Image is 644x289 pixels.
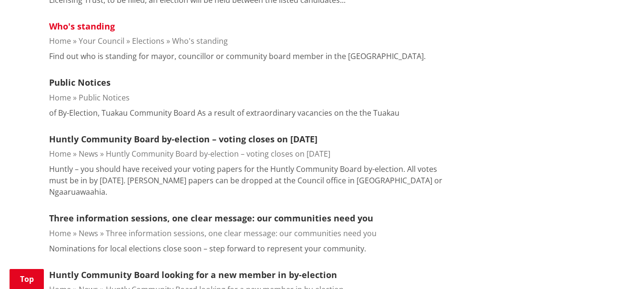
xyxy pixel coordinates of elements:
[79,149,98,159] a: News
[49,107,399,119] p: of By-Election, Tuakau Community Board As a result of extraordinary vacancies on the the Tuakau
[172,36,228,46] a: Who's standing
[106,228,377,239] a: Three information sessions, one clear message: our communities need you
[49,212,373,224] a: Three information sessions, one clear message: our communities need you
[10,269,44,289] a: Top
[49,243,366,254] p: Nominations for local elections close soon – step forward to represent your community.
[106,149,330,159] a: Huntly Community Board by-election – voting closes on [DATE]
[49,228,71,239] a: Home
[49,36,71,46] a: Home
[49,77,111,88] a: Public Notices
[49,92,71,103] a: Home
[49,163,455,198] p: Huntly – you should have received your voting papers for the Huntly Community Board by-election. ...
[79,92,130,103] a: Public Notices
[79,36,124,46] a: Your Council
[49,20,115,32] a: Who's standing
[49,269,337,280] a: Huntly Community Board looking for a new member in by-election
[132,36,164,46] a: Elections
[600,249,634,283] iframe: Messenger Launcher
[49,50,426,62] p: Find out who is standing for mayor, councillor or community board member in the [GEOGRAPHIC_DATA].
[79,228,98,239] a: News
[49,133,317,145] a: Huntly Community Board by-election – voting closes on [DATE]
[49,149,71,159] a: Home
